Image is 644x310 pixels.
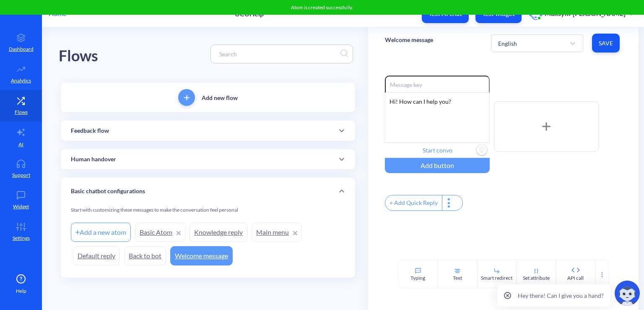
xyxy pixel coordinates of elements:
[61,121,355,141] div: Feedback flow
[202,93,238,102] p: Add new flow
[385,76,490,92] input: Message key
[61,178,355,205] div: Basic chatbot configurations
[615,281,640,306] img: copilot-icon.svg
[475,144,488,157] img: delete
[385,143,490,158] input: Button title
[170,246,233,265] a: Welcome message
[9,45,34,53] p: Dashboard
[518,291,604,300] p: Hey there! Can I give you a hand?
[71,126,109,135] p: Feedback flow
[453,274,462,282] div: Text
[592,34,620,53] button: Save
[472,143,492,158] button: Delete
[124,246,166,265] a: Back to bot
[291,4,353,11] span: Atom is created successfully.
[215,49,340,59] input: Search
[15,108,28,116] p: Flows
[13,234,30,242] p: Settings
[252,223,302,242] a: Main menu
[498,39,517,47] div: English
[71,223,131,242] div: Add a new atom
[135,223,185,242] a: Basic Atom
[61,149,355,169] div: Human handover
[178,89,195,106] button: add
[13,203,29,210] p: Widget
[12,171,30,179] p: Support
[385,36,433,44] p: Welcome message
[599,39,613,47] span: Save
[567,274,584,282] div: API call
[385,92,490,143] div: Hi! How can I help you?
[410,274,425,282] div: Typing
[481,274,512,282] div: Smart redirect
[73,246,120,265] a: Default reply
[71,155,116,164] p: Human handover
[18,141,23,148] p: AI
[523,274,550,282] div: Set attribute
[59,44,98,68] div: Flows
[16,287,26,295] span: Help
[385,195,442,210] div: + Add Quick Reply
[71,187,145,196] p: Basic chatbot configurations
[11,77,31,84] p: Analytics
[190,223,247,242] a: Knowledge reply
[385,158,490,173] div: Add button
[71,206,345,221] div: Start with customizing these messages to make the conversation feel personal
